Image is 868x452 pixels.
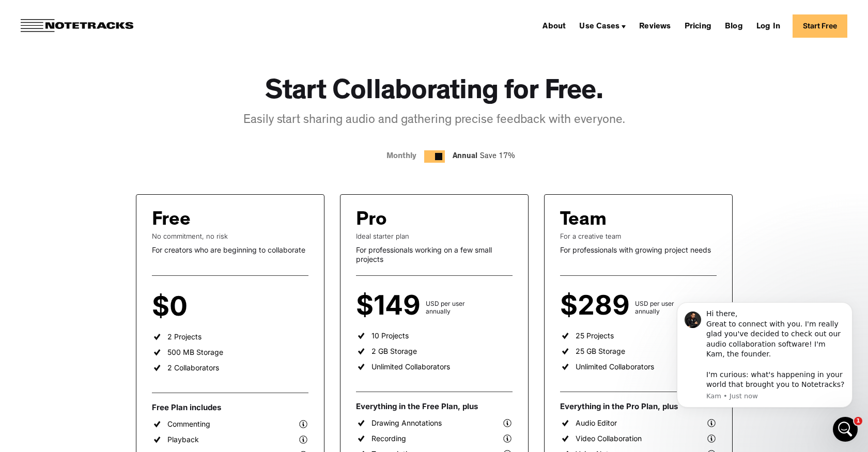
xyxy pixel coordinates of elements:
span: Save 17% [477,153,515,161]
div: 25 Projects [576,331,614,340]
div: Ideal starter plan [356,232,513,240]
div: 500 MB Storage [167,348,223,357]
div: Unlimited Collaborators [371,362,450,371]
a: Blog [721,18,747,34]
a: About [538,18,570,34]
div: Everything in the Pro Plan, plus [560,401,717,412]
a: Pricing [680,18,716,34]
div: 2 Projects [167,332,202,341]
div: For professionals working on a few small projects [356,245,513,263]
div: For a creative team [560,232,717,240]
div: 10 Projects [371,331,409,340]
h1: Start Collaborating for Free. [265,76,603,110]
div: Everything in the Free Plan, plus [356,401,513,412]
div: USD per user annually [222,301,261,316]
iframe: Intercom live chat [833,417,858,442]
div: Use Cases [579,23,619,31]
div: Commenting [167,419,210,429]
div: Playback [167,435,199,444]
a: Reviews [635,18,675,34]
div: $0 [152,298,193,316]
div: Easily start sharing audio and gathering precise feedback with everyone. [243,112,625,130]
div: Video Collaboration [576,434,642,443]
div: Free Plan includes [152,402,308,413]
div: USD per user annually [635,300,674,315]
div: Use Cases [575,18,630,34]
div: Drawing Annotations [371,418,442,428]
div: For professionals with growing project needs [560,245,717,255]
div: Monthly [386,150,416,163]
div: Audio Editor [576,418,617,428]
div: Pro [356,210,387,232]
div: USD per user annually [426,300,465,315]
div: Recording [371,434,406,443]
iframe: Intercom notifications message [661,289,868,447]
div: 2 Collaborators [167,363,219,372]
div: Free [152,210,191,232]
div: No commitment, no risk [152,232,308,240]
div: 25 GB Storage [576,347,625,356]
div: 2 GB Storage [371,347,417,356]
span: 1 [854,417,862,425]
div: For creators who are beginning to collaborate [152,245,308,255]
div: Unlimited Collaborators [576,362,654,371]
a: Log In [752,18,784,34]
div: $289 [560,297,635,315]
div: Team [560,210,607,232]
div: Annual [453,150,520,163]
div: $149 [356,297,426,315]
a: Start Free [793,14,847,38]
